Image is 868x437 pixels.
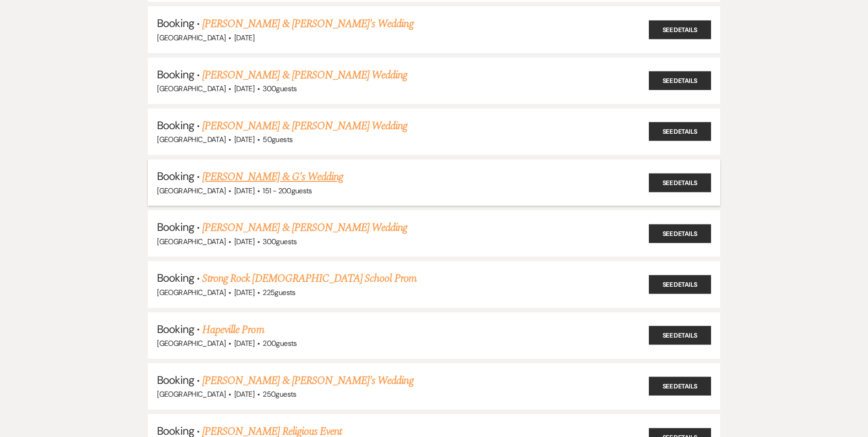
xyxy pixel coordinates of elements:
[649,122,711,141] a: See Details
[157,135,226,144] span: [GEOGRAPHIC_DATA]
[157,237,226,246] span: [GEOGRAPHIC_DATA]
[157,186,226,196] span: [GEOGRAPHIC_DATA]
[157,220,194,234] span: Booking
[202,322,264,338] a: Hapeville Prom
[234,84,254,93] span: [DATE]
[263,389,296,399] span: 250 guests
[649,21,711,39] a: See Details
[157,118,194,132] span: Booking
[649,275,711,294] a: See Details
[234,186,254,196] span: [DATE]
[234,389,254,399] span: [DATE]
[649,71,711,90] a: See Details
[157,67,194,82] span: Booking
[263,84,297,93] span: 300 guests
[157,84,226,93] span: [GEOGRAPHIC_DATA]
[202,16,414,32] a: [PERSON_NAME] & [PERSON_NAME]'s Wedding
[649,224,711,243] a: See Details
[263,288,295,297] span: 225 guests
[157,169,194,183] span: Booking
[263,135,292,144] span: 50 guests
[202,67,407,83] a: [PERSON_NAME] & [PERSON_NAME] Wedding
[202,270,416,287] a: Strong Rock [DEMOGRAPHIC_DATA] School Prom
[234,288,254,297] span: [DATE]
[157,322,194,336] span: Booking
[157,288,226,297] span: [GEOGRAPHIC_DATA]
[157,389,226,399] span: [GEOGRAPHIC_DATA]
[202,118,407,134] a: [PERSON_NAME] & [PERSON_NAME] Wedding
[263,237,297,246] span: 300 guests
[649,377,711,396] a: See Details
[263,186,312,196] span: 151 - 200 guests
[157,373,194,387] span: Booking
[202,219,407,236] a: [PERSON_NAME] & [PERSON_NAME] Wedding
[649,326,711,345] a: See Details
[263,339,297,348] span: 200 guests
[234,135,254,144] span: [DATE]
[234,339,254,348] span: [DATE]
[649,173,711,192] a: See Details
[157,33,226,43] span: [GEOGRAPHIC_DATA]
[234,33,254,43] span: [DATE]
[234,237,254,246] span: [DATE]
[157,16,194,30] span: Booking
[157,271,194,285] span: Booking
[202,372,414,389] a: [PERSON_NAME] & [PERSON_NAME]'s Wedding
[157,339,226,348] span: [GEOGRAPHIC_DATA]
[202,169,343,185] a: [PERSON_NAME] & G's Wedding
